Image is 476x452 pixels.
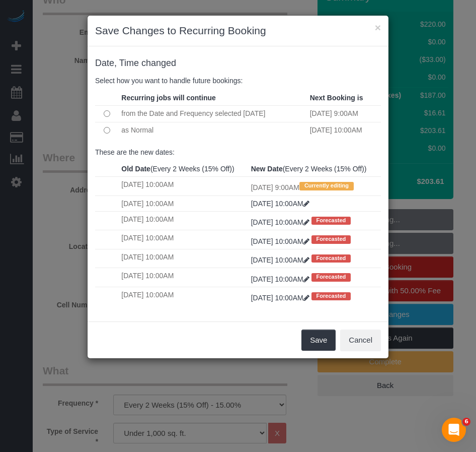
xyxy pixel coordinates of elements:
td: as Normal [119,122,307,139]
span: Date, Time [95,58,139,68]
td: [DATE] 9:00AM [249,177,381,196]
a: [DATE] 10:00AM [251,256,311,264]
td: [DATE] 10:00AM [307,122,381,139]
strong: Old Date [121,165,150,173]
td: [DATE] 10:00AM [119,211,248,230]
a: [DATE] 10:00AM [251,218,311,226]
h3: Save Changes to Recurring Booking [95,23,381,38]
span: 6 [462,418,470,426]
strong: Next Booking is [310,94,363,102]
th: (Every 2 Weeks (15% Off)) [119,161,248,177]
strong: New Date [251,165,283,173]
button: × [375,22,381,33]
td: [DATE] 10:00AM [119,230,248,249]
a: [DATE] 10:00AM [251,275,311,283]
a: [DATE] 10:00AM [251,294,311,302]
span: Forecasted [311,235,351,243]
span: Forecasted [311,217,351,225]
span: Forecasted [311,273,351,281]
a: [DATE] 10:00AM [251,200,309,208]
button: Cancel [340,330,381,351]
iframe: Intercom live chat [442,418,466,442]
h4: changed [95,58,381,69]
td: [DATE] 10:00AM [119,196,248,211]
td: from the Date and Frequency selected [DATE] [119,105,307,122]
p: These are the new dates: [95,147,381,157]
button: Save [301,330,336,351]
th: (Every 2 Weeks (15% Off)) [249,161,381,177]
td: [DATE] 10:00AM [119,268,248,287]
td: [DATE] 9:00AM [307,105,381,122]
span: Forecasted [311,254,351,263]
a: [DATE] 10:00AM [251,237,311,245]
span: Forecasted [311,292,351,300]
strong: Recurring jobs will continue [121,94,215,102]
p: Select how you want to handle future bookings: [95,76,381,86]
td: [DATE] 10:00AM [119,249,248,268]
td: [DATE] 10:00AM [119,287,248,305]
td: [DATE] 10:00AM [119,177,248,196]
span: Currently editing [299,182,354,190]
